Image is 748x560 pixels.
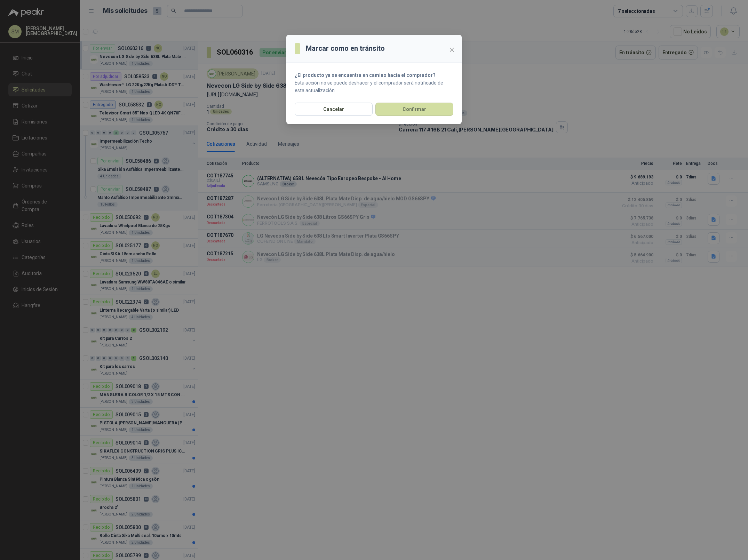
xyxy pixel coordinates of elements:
h3: Marcar como en tránsito [306,43,385,54]
strong: ¿El producto ya se encuentra en camino hacia el comprador? [295,72,436,78]
button: Confirmar [375,103,453,116]
button: Cancelar [295,103,373,116]
p: Esta acción no se puede deshacer y el comprador será notificado de esta actualización. [295,79,453,94]
button: Close [446,44,457,55]
span: close [449,47,455,53]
